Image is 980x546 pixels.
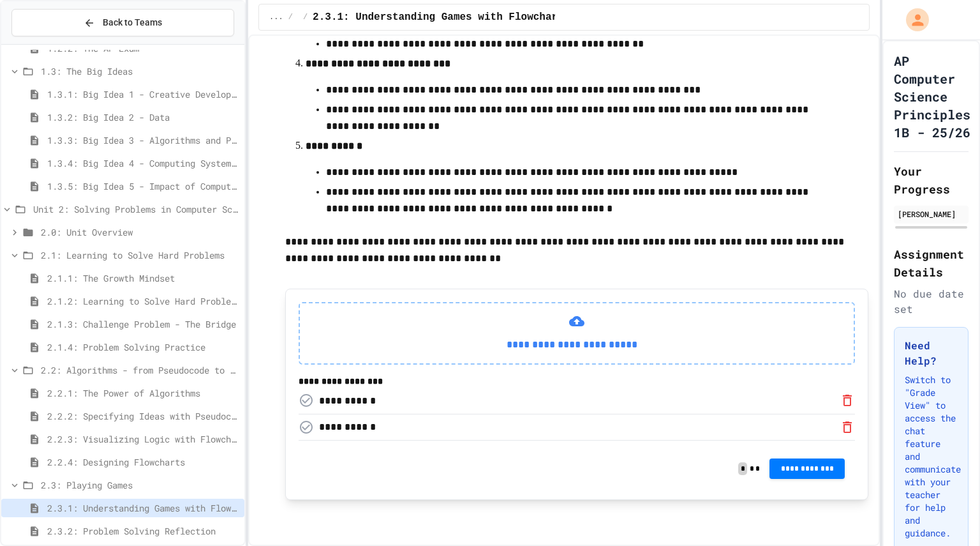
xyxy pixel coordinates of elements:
[41,64,239,78] span: 1.3: The Big Ideas
[47,386,239,400] span: 2.2.1: The Power of Algorithms
[898,208,965,220] div: [PERSON_NAME]
[47,87,239,101] span: 1.3.1: Big Idea 1 - Creative Development
[894,286,969,317] div: No due date set
[11,9,234,36] button: Back to Teams
[47,179,239,193] span: 1.3.5: Big Idea 5 - Impact of Computing
[41,225,239,239] span: 2.0: Unit Overview
[47,156,239,170] span: 1.3.4: Big Idea 4 - Computing Systems and Networks
[299,393,314,408] button: Not yet uploaded
[47,294,239,308] span: 2.1.2: Learning to Solve Hard Problems
[905,374,958,540] p: Switch to "Grade View" to access the chat feature and communicate with your teacher for help and ...
[894,162,969,198] h2: Your Progress
[840,420,855,435] button: Remove
[47,340,239,354] span: 2.1.4: Problem Solving Practice
[47,317,239,331] span: 2.1.3: Challenge Problem - The Bridge
[299,420,314,435] button: Not yet uploaded
[47,133,239,147] span: 1.3.3: Big Idea 3 - Algorithms and Programming
[47,524,239,538] span: 2.3.2: Problem Solving Reflection
[47,432,239,446] span: 2.2.3: Visualizing Logic with Flowcharts
[41,248,239,262] span: 2.1: Learning to Solve Hard Problems
[894,245,969,281] h2: Assignment Details
[47,501,239,515] span: 2.3.1: Understanding Games with Flowcharts
[47,455,239,469] span: 2.2.4: Designing Flowcharts
[269,12,283,22] span: ...
[893,5,932,34] div: My Account
[303,12,308,22] span: /
[840,393,855,408] button: Remove
[33,202,239,216] span: Unit 2: Solving Problems in Computer Science
[894,52,970,141] h1: AP Computer Science Principles 1B - 25/26
[103,16,162,29] span: Back to Teams
[47,409,239,423] span: 2.2.2: Specifying Ideas with Pseudocode
[47,110,239,124] span: 1.3.2: Big Idea 2 - Data
[47,271,239,285] span: 2.1.1: The Growth Mindset
[313,10,570,25] span: 2.3.1: Understanding Games with Flowcharts
[905,338,958,368] h3: Need Help?
[288,12,293,22] span: /
[41,363,239,377] span: 2.2: Algorithms - from Pseudocode to Flowcharts
[41,478,239,492] span: 2.3: Playing Games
